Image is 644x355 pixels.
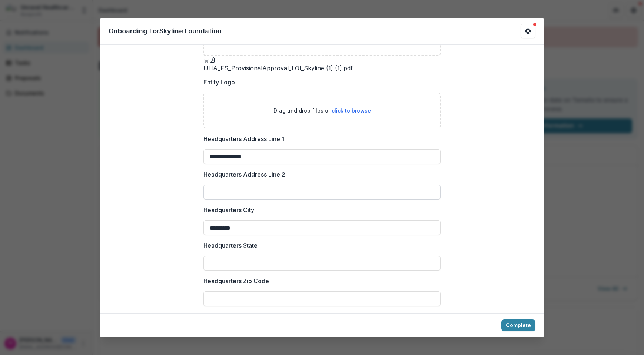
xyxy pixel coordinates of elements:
p: Onboarding For Skyline Foundation [109,26,222,36]
button: Complete [501,319,535,331]
span: UHA_FS_ProvisionalApproval_LOI_Skyline (1) (1).pdf [203,65,353,72]
p: Headquarters State [203,241,258,250]
p: Headquarters City [203,205,254,214]
p: Drag and drop files or [273,107,371,114]
p: Headquarters Country [203,312,265,321]
p: Headquarters Address Line 2 [203,170,285,179]
button: Remove File [203,56,209,65]
span: click to browse [332,107,371,114]
p: Headquarters Zip Code [203,277,269,285]
p: Headquarters Address Line 1 [203,134,284,143]
p: Entity Logo [203,78,235,87]
button: Get Help [521,24,535,38]
div: Remove FileUHA_FS_ProvisionalApproval_LOI_Skyline (1) (1).pdf [203,56,353,72]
